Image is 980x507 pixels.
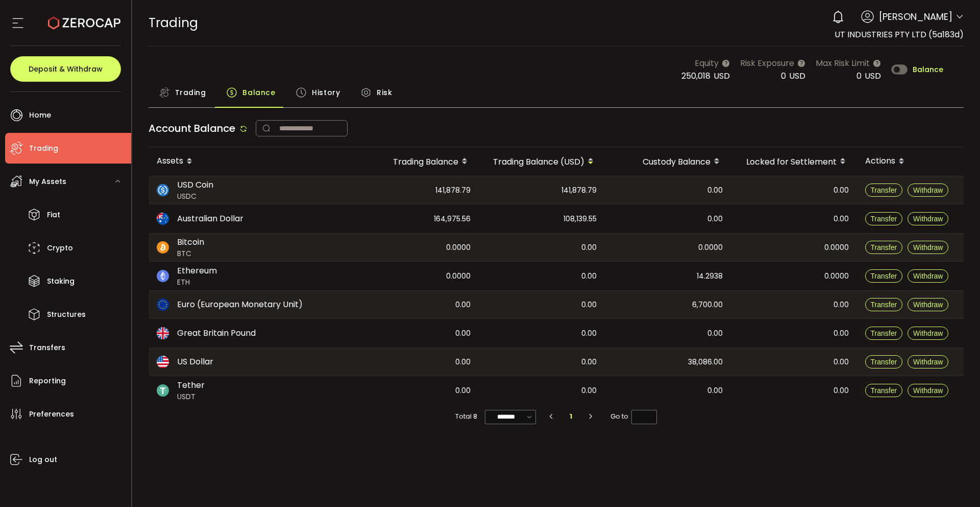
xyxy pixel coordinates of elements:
span: 0.00 [707,385,723,397]
span: Transfers [29,340,65,355]
img: eth_portfolio.svg [157,270,169,282]
span: Reporting [29,374,66,388]
span: 0.00 [834,185,849,196]
button: Withdraw [908,269,948,283]
span: Balance [913,66,943,73]
span: 0.00 [581,356,597,368]
span: 250,018 [681,70,710,82]
button: Withdraw [908,241,948,254]
span: 0.00 [707,328,723,339]
span: UT INDUSTRIES PTY LTD (5a183d) [835,29,964,40]
span: Max Risk Limit [816,57,870,70]
span: 164,975.56 [434,213,471,225]
span: Staking [47,274,75,289]
span: Risk [377,82,392,103]
button: Withdraw [908,183,948,197]
div: Locked for Settlement [731,153,857,170]
span: Balance [242,82,275,103]
span: 0.00 [581,242,597,253]
span: 0.00 [834,356,849,368]
span: Transfer [871,186,897,194]
span: 6,700.00 [692,299,723,311]
span: USD [714,70,730,82]
span: Transfer [871,358,897,366]
span: Trading [175,82,206,103]
span: 108,139.55 [563,213,597,225]
span: Withdraw [913,243,943,251]
span: Transfer [871,215,897,223]
span: USD [789,70,805,82]
span: Withdraw [913,329,943,337]
span: Log out [29,452,57,467]
span: My Assets [29,174,66,189]
button: Transfer [865,212,903,225]
span: 0.00 [455,356,471,368]
span: Preferences [29,407,74,422]
button: Withdraw [908,355,948,368]
span: 0.0000 [824,242,849,253]
span: 0.0000 [446,270,471,282]
button: Withdraw [908,298,948,311]
span: Structures [47,307,86,322]
span: Transfer [871,329,897,337]
span: 0.00 [834,385,849,397]
button: Withdraw [908,384,948,397]
span: 0 [856,70,862,82]
span: 0.00 [834,299,849,311]
div: Trading Balance [353,153,479,170]
button: Transfer [865,269,903,283]
span: Ethereum [177,265,217,277]
span: 0.00 [455,385,471,397]
span: 141,878.79 [561,185,597,196]
span: 0.00 [455,299,471,311]
span: USDC [177,191,213,202]
span: 0 [781,70,786,82]
img: usdt_portfolio.svg [157,384,169,397]
span: [PERSON_NAME] [879,10,952,24]
div: Custody Balance [605,153,731,170]
span: ETH [177,277,217,288]
span: Home [29,108,51,123]
span: 0.00 [581,270,597,282]
span: Withdraw [913,272,943,280]
button: Transfer [865,384,903,397]
span: 0.00 [834,213,849,225]
button: Deposit & Withdraw [10,56,121,82]
li: 1 [562,409,580,424]
div: Trading Balance (USD) [479,153,605,170]
span: 141,878.79 [435,185,471,196]
img: aud_portfolio.svg [157,213,169,225]
span: 0.00 [455,328,471,339]
span: Withdraw [913,215,943,223]
span: Go to [610,409,657,424]
div: Actions [857,153,964,170]
span: History [312,82,340,103]
span: 0.0000 [698,242,723,253]
img: btc_portfolio.svg [157,241,169,253]
span: USD [865,70,881,82]
div: Assets [149,153,353,170]
button: Transfer [865,355,903,368]
button: Transfer [865,327,903,340]
span: Crypto [47,241,73,256]
span: 0.0000 [824,270,849,282]
span: USDT [177,391,205,402]
span: Australian Dollar [177,213,243,225]
span: Transfer [871,272,897,280]
button: Withdraw [908,212,948,225]
span: Withdraw [913,186,943,194]
span: Withdraw [913,301,943,309]
span: 38,086.00 [688,356,723,368]
span: Equity [695,57,719,70]
span: 0.00 [707,213,723,225]
iframe: Chat Widget [929,458,980,507]
span: Deposit & Withdraw [29,65,103,73]
span: 0.00 [707,185,723,196]
span: Withdraw [913,358,943,366]
span: 0.0000 [446,242,471,253]
span: Risk Exposure [740,57,794,70]
span: US Dollar [177,356,213,368]
span: Bitcoin [177,236,204,248]
button: Transfer [865,298,903,311]
img: eur_portfolio.svg [157,298,169,311]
